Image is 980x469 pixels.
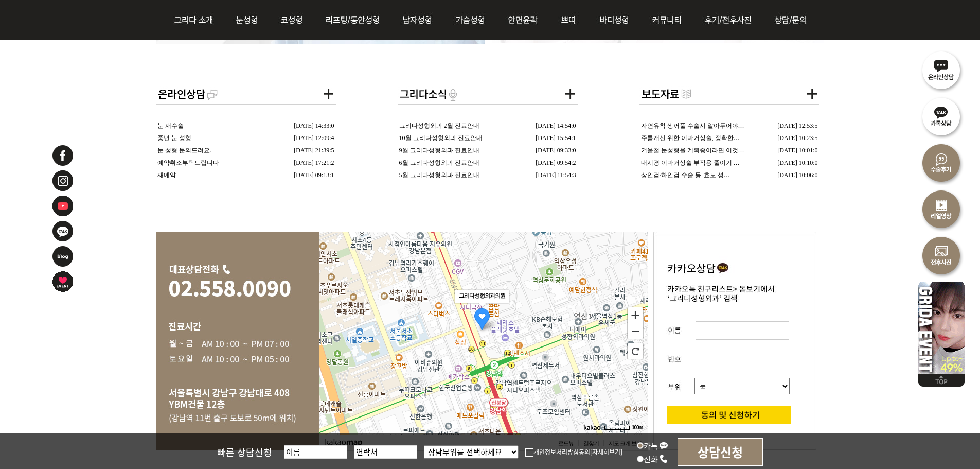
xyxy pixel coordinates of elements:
a: [DATE] 09:33:0 [536,147,576,154]
img: 이벤트 [51,270,74,293]
a: 주름개선 위한 이마거상술, 정확한… [641,134,740,142]
span: 확대 [628,307,643,323]
img: 이벤트 [918,278,965,374]
a: 그리다성형외과의원 [455,290,509,303]
span: 축소 [628,324,643,339]
label: 카톡 [637,440,668,451]
button: 확대 [627,306,644,323]
a: [DATE] 12:09:4 [294,134,334,142]
a: 9월 그리다성형외과 진료안내 [399,147,479,154]
img: main_news.jpg [639,82,819,105]
img: 네이버블로그 [51,245,74,268]
label: 개인정보처리방침동의 [525,447,590,456]
img: 온라인상담 [918,46,965,93]
img: main_info.jpg [156,232,319,450]
button: 초기화 [627,342,644,360]
a: [DATE] 09:13:1 [294,171,334,179]
a: 중년 눈 성형 [157,134,191,142]
a: [DATE] 10:23:5 [777,134,817,142]
a: [DATE] 14:33:0 [294,122,334,129]
a: [DATE] 14:54:0 [536,122,576,129]
input: 카톡 [637,442,644,449]
input: 이름 [284,445,347,459]
img: 유투브 [51,195,74,217]
a: 눈 재수술 [157,122,184,129]
img: call_icon.png [659,454,668,463]
img: Kakao 맵으로 이동(새창열림) [584,425,600,430]
a: 내시경 이마거상술 부작용 줄이기 … [641,159,740,166]
a: [자세히보기] [590,447,622,456]
img: 페이스북 [51,144,74,167]
a: [DATE] 21:39:5 [294,147,334,154]
img: 카카오톡 [51,220,74,242]
img: 수술전후사진 [918,232,965,278]
span: 빠른 상담신청 [217,445,272,459]
button: 축소 [627,323,644,340]
a: 10월 그리다성형외과 진료안내 [399,134,483,142]
input: 상담신청 [678,438,763,466]
img: 위로가기 [918,374,965,387]
img: 카톡상담 [918,93,965,139]
span: 초기화 [628,343,643,359]
div: 100m [632,425,643,430]
img: checkbox.png [525,448,533,457]
img: main_counsel.jpg [156,82,336,105]
a: [DATE] 10:01:0 [777,147,817,154]
img: main_notice.jpg [398,82,578,105]
a: [DATE] 15:54:1 [536,134,576,142]
a: 5월 그리다성형외과 진료안내 [399,171,479,179]
img: kakao_icon.png [659,441,668,450]
a: [DATE] 17:21:2 [294,159,334,166]
a: 6월 그리다성형외과 진료안내 [399,159,479,166]
a: [DATE] 10:06:0 [777,171,817,179]
a: 눈 성형 문의드려요. [157,147,211,154]
input: Submit [662,405,796,425]
a: [DATE] 09:54:2 [536,159,576,166]
a: 겨울철 눈성형을 계획중이라면 이것… [641,147,744,154]
img: 리얼영상 [918,185,965,232]
a: [DATE] 12:53:5 [777,122,817,129]
a: 자연유착 쌍꺼풀 수술시 알아두어야… [641,122,744,129]
img: 수술후기 [918,139,965,185]
a: 재예약 [157,171,176,179]
img: 인스타그램 [51,169,74,192]
a: 상안검·하안검 수술 등 '효도 성… [641,171,730,179]
a: 그리다성형외과 2월 진료안내 [399,122,479,129]
a: [DATE] 10:10:0 [777,159,817,166]
a: [DATE] 11:54:3 [536,171,576,179]
label: 전화 [637,454,668,464]
a: 예약취소부탁드립니다 [157,159,219,166]
input: 전화 [637,456,644,462]
input: 연락처 [354,445,417,459]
